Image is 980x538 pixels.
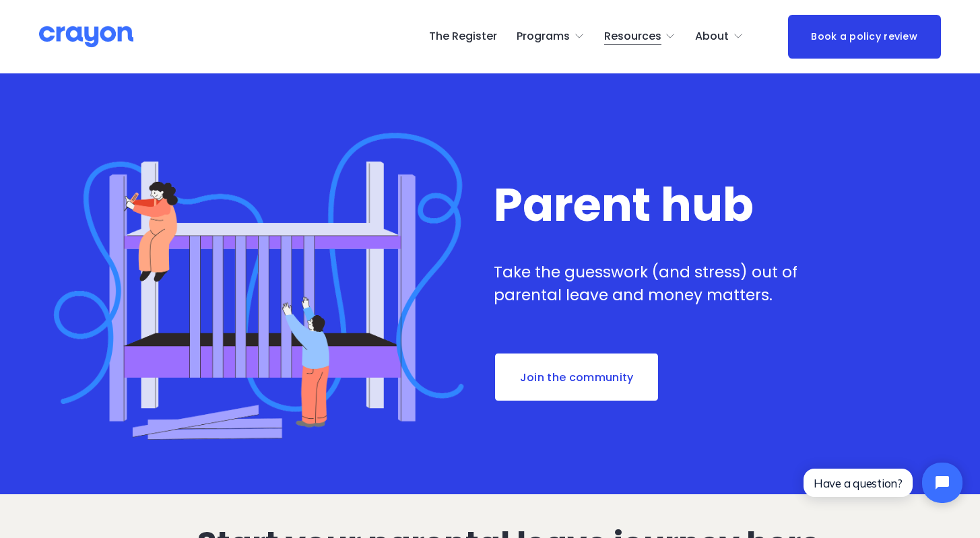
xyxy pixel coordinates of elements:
[792,451,974,514] iframe: Tidio Chat
[695,26,744,47] a: folder dropdown
[604,26,676,47] a: folder dropdown
[429,26,497,47] a: The Register
[39,25,133,48] img: Crayon
[695,27,729,46] span: About
[517,26,585,47] a: folder dropdown
[494,180,865,229] h1: Parent hub
[494,352,659,402] a: Join the community
[494,261,865,307] p: Take the guesswork (and stress) out of parental leave and money matters.
[604,27,661,46] span: Resources
[517,27,570,46] span: Programs
[788,15,941,59] a: Book a policy review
